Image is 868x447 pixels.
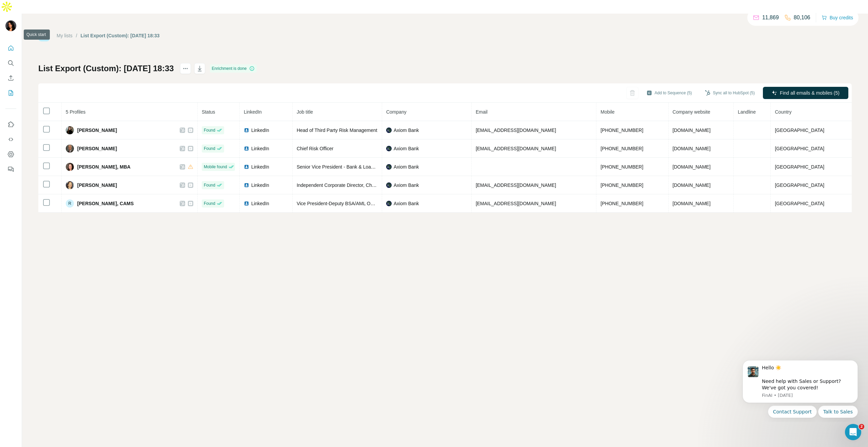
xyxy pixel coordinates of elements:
[244,201,249,206] img: LinkedIn logo
[476,201,556,206] span: [EMAIL_ADDRESS][DOMAIN_NAME]
[244,128,249,133] img: LinkedIn logo
[394,145,419,152] span: Axiom Bank
[762,14,779,22] p: 11,869
[251,200,269,207] span: LinkedIn
[775,182,824,188] span: [GEOGRAPHIC_DATA]
[700,88,759,98] button: Sync all to HubSpot (5)
[775,146,824,151] span: [GEOGRAPHIC_DATA]
[251,163,269,170] span: LinkedIn
[780,90,840,96] span: Find all emails & mobiles (5)
[859,424,864,429] span: 2
[845,424,861,440] iframe: Intercom live chat
[210,64,257,73] div: Enrichment is done
[673,182,711,188] span: [DOMAIN_NAME]
[600,182,643,188] span: [PHONE_NUMBER]
[476,109,488,115] span: Email
[394,163,419,170] span: Axiom Bank
[822,13,853,22] button: Buy credits
[600,146,643,151] span: [PHONE_NUMBER]
[66,126,74,134] img: Avatar
[476,182,556,188] span: [EMAIL_ADDRESS][DOMAIN_NAME]
[732,354,868,422] iframe: Intercom notifications message
[738,109,756,115] span: Landline
[775,128,824,133] span: [GEOGRAPHIC_DATA]
[394,182,419,189] span: Axiom Bank
[77,127,117,134] span: [PERSON_NAME]
[204,164,227,170] span: Mobile found
[38,63,174,74] h1: List Export (Custom): [DATE] 18:33
[476,146,556,151] span: [EMAIL_ADDRESS][DOMAIN_NAME]
[204,145,215,152] span: Found
[386,128,392,133] img: company-logo
[775,201,824,206] span: [GEOGRAPHIC_DATA]
[297,128,377,133] span: Head of Third Party Risk Management
[5,148,16,160] button: Dashboard
[394,200,419,207] span: Axiom Bank
[77,163,131,170] span: [PERSON_NAME], MBA
[600,164,643,170] span: [PHONE_NUMBER]
[794,14,810,22] p: 80,106
[775,164,824,170] span: [GEOGRAPHIC_DATA]
[763,87,848,99] button: Find all emails & mobiles (5)
[673,128,711,133] span: [DOMAIN_NAME]
[297,109,313,115] span: Job title
[297,164,418,170] span: Senior Vice President - Bank & Loan Operations Manager
[66,109,85,115] span: 5 Profiles
[204,200,215,207] span: Found
[600,109,614,115] span: Mobile
[642,88,697,98] button: Add to Sequence (5)
[5,72,16,84] button: Enrich CSV
[5,118,16,131] button: Use Surfe on LinkedIn
[673,109,710,115] span: Company website
[38,30,50,41] img: Surfe Logo
[251,127,269,134] span: LinkedIn
[297,182,515,188] span: Independent Corporate Director, Chair of Audit Committee, Member Credit and Compliance Committees
[244,109,262,115] span: LinkedIn
[5,87,16,99] button: My lists
[244,164,249,170] img: LinkedIn logo
[251,145,269,152] span: LinkedIn
[81,32,160,39] div: List Export (Custom): [DATE] 18:33
[244,146,249,151] img: LinkedIn logo
[386,109,407,115] span: Company
[600,201,643,206] span: [PHONE_NUMBER]
[66,199,74,208] div: R
[5,42,16,54] button: Quick start
[775,109,791,115] span: Country
[386,164,392,170] img: company-logo
[76,32,77,39] li: /
[5,57,16,69] button: Search
[77,182,117,189] span: [PERSON_NAME]
[386,146,392,151] img: company-logo
[673,164,711,170] span: [DOMAIN_NAME]
[5,133,16,145] button: Use Surfe API
[202,109,215,115] span: Status
[600,128,643,133] span: [PHONE_NUMBER]
[204,182,215,188] span: Found
[77,200,134,207] span: [PERSON_NAME], CAMS
[251,182,269,189] span: LinkedIn
[66,163,74,171] img: Avatar
[673,201,711,206] span: [DOMAIN_NAME]
[180,63,191,74] button: actions
[244,182,249,188] img: LinkedIn logo
[66,144,74,153] img: Avatar
[204,127,215,133] span: Found
[394,127,419,134] span: Axiom Bank
[57,33,73,38] a: My lists
[297,201,388,206] span: Vice President-Deputy BSA/AML OFFICER
[386,182,392,188] img: company-logo
[5,20,16,31] img: Avatar
[476,128,556,133] span: [EMAIL_ADDRESS][DOMAIN_NAME]
[66,181,74,189] img: Avatar
[673,146,711,151] span: [DOMAIN_NAME]
[77,145,117,152] span: [PERSON_NAME]
[386,201,392,206] img: company-logo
